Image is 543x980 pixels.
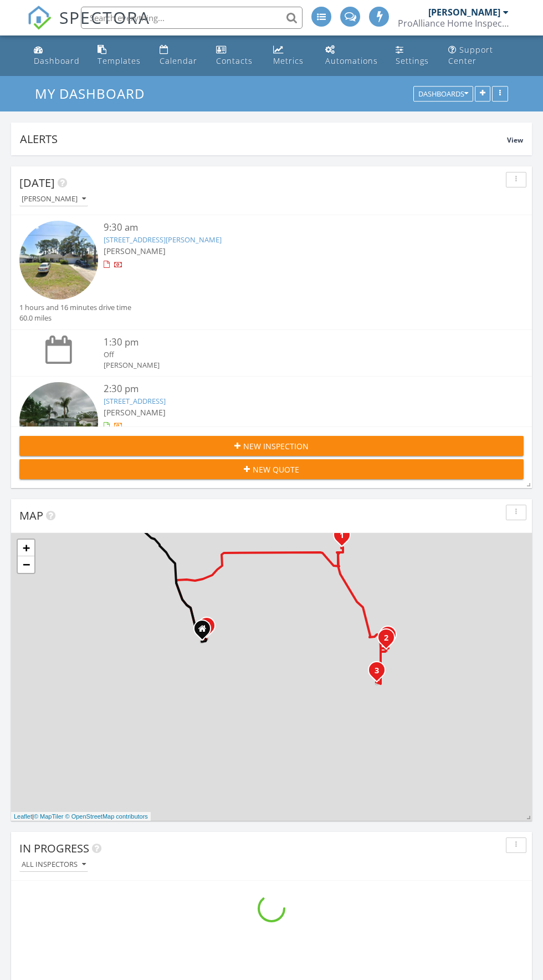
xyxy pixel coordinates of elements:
a: Zoom out [18,556,34,573]
span: [DATE] [19,175,55,190]
div: Automations [325,55,378,66]
a: 9:30 am [STREET_ADDRESS][PERSON_NAME] [PERSON_NAME] 1 hours and 16 minutes drive time 60.0 miles [19,221,524,323]
a: 2:30 pm [STREET_ADDRESS] [PERSON_NAME] 45 minutes drive time 30.3 miles [19,382,524,485]
div: ProAlliance Home Inspections [398,18,509,29]
span: [PERSON_NAME] [104,246,166,256]
div: 9:30 am [104,221,482,235]
a: Calendar [155,40,203,72]
a: Support Center [444,40,514,72]
button: Dashboards [413,87,473,102]
div: 60.0 miles [19,313,131,323]
div: 1883 Player Cir S, Melbourne, FL 32935 [386,637,393,644]
div: Calendar [160,55,197,66]
i: 3 [375,667,379,675]
div: All Inspectors [22,861,86,869]
a: SPECTORA [27,15,150,38]
span: SPECTORA [59,6,150,29]
div: Contacts [216,55,253,66]
span: New Quote [253,464,299,475]
a: Contacts [212,40,260,72]
span: Map [19,508,43,523]
div: 5215 Holden Rd, Cocoa, FL 32927 [342,535,349,541]
div: Support Center [448,44,493,66]
a: © MapTiler [34,813,64,820]
div: [PERSON_NAME] [22,195,86,203]
button: New Inspection [19,436,524,456]
span: View [507,135,523,145]
div: 1 hours and 16 minutes drive time [19,302,131,313]
a: Leaflet [14,813,32,820]
div: 3611 Moca Drive, St. Cloud FL 34772 [207,626,213,632]
span: New Inspection [243,440,309,452]
img: streetview [19,382,98,461]
a: Dashboard [29,40,84,72]
button: [PERSON_NAME] [19,192,88,207]
div: Off [104,349,482,360]
span: In Progress [19,841,89,856]
span: [PERSON_NAME] [104,407,166,418]
div: [PERSON_NAME] [428,7,500,18]
div: 2:30 pm [104,382,482,396]
div: Dashboards [418,90,468,98]
div: Alerts [20,131,507,146]
a: My Dashboard [35,84,154,103]
div: 4083 Snowy Egret Dr, Melbourne, FL 32904 [377,670,383,677]
button: All Inspectors [19,857,88,872]
div: | [11,812,151,821]
a: © OpenStreetMap contributors [65,813,148,820]
div: Dashboard [34,55,80,66]
input: Search everything... [81,7,303,29]
a: Metrics [269,40,312,72]
div: 3808 Wind Dancer Cir, Saint Cloud FL 34772 [202,628,209,635]
a: [STREET_ADDRESS][PERSON_NAME] [104,235,222,245]
i: 1 [340,532,344,540]
img: The Best Home Inspection Software - Spectora [27,6,52,30]
div: Templates [98,55,141,66]
div: 1:30 pm [104,336,482,349]
button: New Quote [19,459,524,479]
i: 2 [384,634,388,642]
a: [STREET_ADDRESS] [104,396,166,406]
div: Metrics [273,55,304,66]
a: Settings [391,40,435,72]
div: Settings [396,55,429,66]
img: streetview [19,221,98,299]
a: Automations (Basic) [321,40,382,72]
a: Zoom in [18,540,34,556]
a: Templates [93,40,146,72]
div: [PERSON_NAME] [104,360,482,370]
